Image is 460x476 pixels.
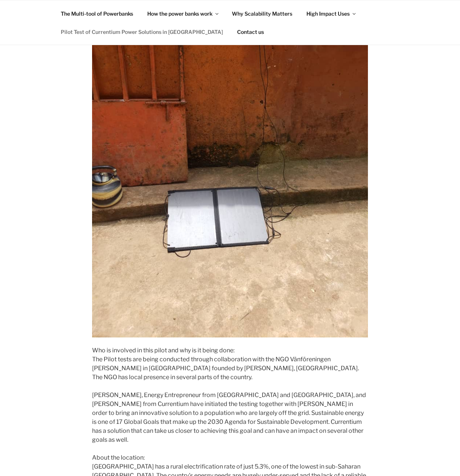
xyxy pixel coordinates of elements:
a: The Multi-tool of Powerbanks [54,4,139,23]
p: Who is involved in this pilot and why is it being done: The Pilot tests are being conducted throu... [92,346,368,382]
a: Why Scalability Matters [225,4,299,23]
nav: Top Menu [54,4,406,41]
a: High Impact Uses [300,4,361,23]
p: [PERSON_NAME], Energy Entrepreneur from [GEOGRAPHIC_DATA] and [GEOGRAPHIC_DATA], and [PERSON_NAME... [92,391,368,444]
a: Contact us [230,23,270,41]
a: How the power banks work [141,4,224,23]
a: Pilot Test of Currentium Power Solutions in [GEOGRAPHIC_DATA] [54,23,229,41]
